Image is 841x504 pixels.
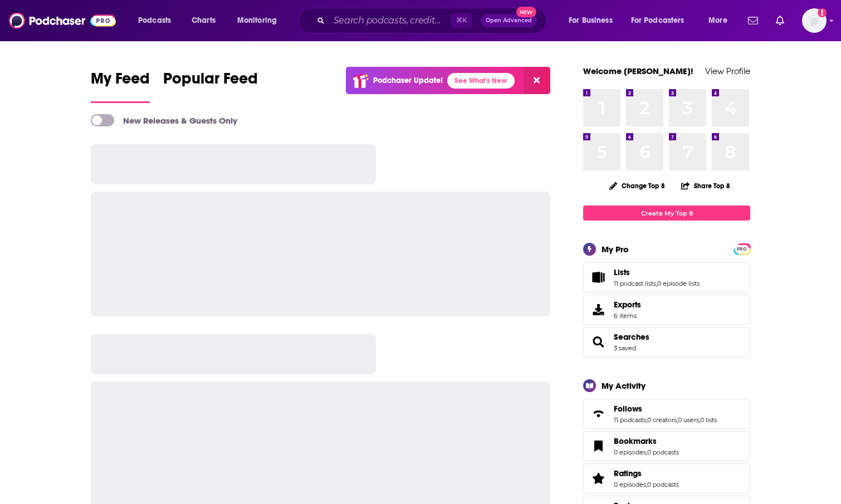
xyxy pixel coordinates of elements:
a: See What's New [447,73,515,89]
a: Create My Top 8 [583,205,750,221]
button: open menu [624,12,701,30]
span: New [516,7,536,17]
span: My Feed [91,69,150,95]
span: Lists [614,267,630,277]
span: Logged in as Isabellaoidem [802,8,827,33]
a: 0 podcasts [647,448,679,456]
a: Searches [614,332,649,342]
a: Welcome [PERSON_NAME]! [583,66,693,76]
span: Charts [192,13,216,28]
span: Ratings [614,468,642,478]
span: , [677,416,678,424]
span: Popular Feed [163,69,258,95]
span: Monitoring [237,13,277,28]
a: 11 podcast lists [614,280,656,287]
span: For Business [569,13,613,28]
span: PRO [735,245,749,253]
span: Bookmarks [614,436,657,446]
span: Searches [583,327,750,357]
span: ⌘ K [451,13,472,28]
button: Change Top 8 [603,179,672,193]
a: Lists [614,267,700,277]
span: 6 items [614,312,641,320]
span: Ratings [583,463,750,493]
a: 3 saved [614,344,636,352]
span: For Podcasters [631,13,684,28]
span: Follows [583,399,750,429]
button: Show profile menu [802,8,827,33]
span: , [699,416,700,424]
button: open menu [229,12,291,30]
a: 11 podcasts [614,416,646,424]
span: Bookmarks [583,431,750,461]
span: Lists [583,262,750,292]
img: User Profile [802,8,827,33]
a: 0 podcasts [647,481,679,488]
p: Podchaser Update! [373,76,443,85]
a: Popular Feed [163,69,258,103]
span: , [656,280,657,287]
a: Ratings [587,471,609,486]
div: Search podcasts, credits, & more... [309,8,557,33]
a: 0 episodes [614,481,646,488]
a: Ratings [614,468,679,478]
a: New Releases & Guests Only [91,114,237,126]
span: Exports [614,300,641,310]
span: , [646,416,647,424]
a: Show notifications dropdown [744,11,762,30]
a: Charts [184,12,222,30]
svg: Add a profile image [818,8,827,17]
a: 0 episode lists [657,280,700,287]
div: My Pro [602,244,629,255]
a: PRO [735,244,749,253]
a: Exports [583,295,750,325]
a: 0 episodes [614,448,646,456]
span: , [646,481,647,488]
div: My Activity [602,380,646,391]
a: 0 users [678,416,699,424]
a: 0 creators [647,416,677,424]
img: Podchaser - Follow, Share and Rate Podcasts [9,10,116,31]
span: , [646,448,647,456]
a: Follows [614,404,717,414]
a: Bookmarks [614,436,679,446]
button: Open AdvancedNew [481,14,537,27]
input: Search podcasts, credits, & more... [329,12,451,30]
span: Follows [614,404,642,414]
span: Open Advanced [486,18,532,23]
button: open menu [130,12,185,30]
a: View Profile [705,66,750,76]
a: Lists [587,270,609,285]
button: open menu [561,12,627,30]
span: Exports [587,302,609,317]
a: My Feed [91,69,150,103]
a: 0 lists [700,416,717,424]
button: Share Top 8 [681,175,731,197]
button: open menu [701,12,741,30]
a: Follows [587,406,609,422]
a: Show notifications dropdown [771,11,789,30]
span: Podcasts [138,13,171,28]
a: Searches [587,334,609,350]
span: More [708,13,727,28]
a: Bookmarks [587,438,609,454]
